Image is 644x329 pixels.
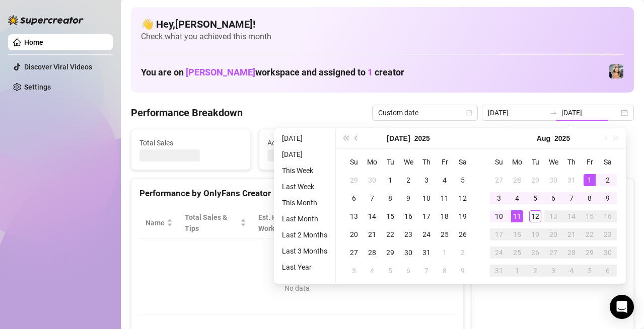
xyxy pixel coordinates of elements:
img: logo-BBDzfeDw.svg [8,15,84,25]
span: Name [146,217,165,228]
span: calendar [466,110,472,116]
h4: Performance Breakdown [131,106,243,120]
div: Est. Hours Worked [258,212,313,234]
span: Sales / Hour [333,212,370,234]
th: Total Sales & Tips [179,208,252,238]
span: Messages Sent [395,137,498,148]
span: [PERSON_NAME] [186,67,255,77]
img: Veronica [609,64,623,78]
a: Settings [24,83,51,91]
th: Sales / Hour [327,208,384,238]
input: End date [561,107,619,118]
span: Chat Conversion [390,212,441,234]
a: Discover Viral Videos [24,63,92,71]
span: Custom date [378,105,472,120]
input: Start date [488,107,545,118]
span: swap-right [549,109,557,117]
span: to [549,109,557,117]
div: Performance by OnlyFans Creator [139,187,455,200]
h1: You are on workspace and assigned to creator [141,67,404,78]
span: Total Sales & Tips [185,212,238,234]
span: Active Chats [267,137,370,148]
div: No data [150,283,445,294]
a: Home [24,38,43,46]
span: Total Sales [139,137,242,148]
div: Open Intercom Messenger [610,295,634,319]
h4: 👋 Hey, [PERSON_NAME] ! [141,17,624,31]
th: Name [139,208,179,238]
span: Check what you achieved this month [141,31,624,42]
span: 1 [368,67,373,77]
div: Sales by OnlyFans Creator [480,187,625,200]
th: Chat Conversion [384,208,455,238]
